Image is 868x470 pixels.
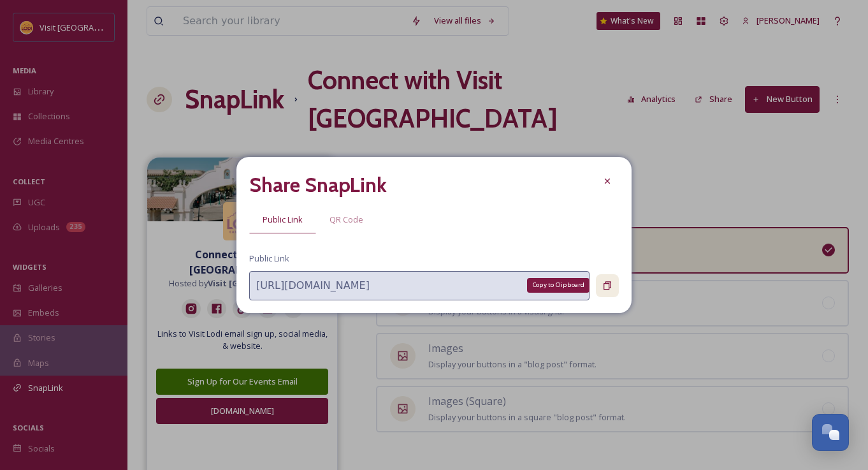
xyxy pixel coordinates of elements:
[812,414,849,451] button: Open Chat
[249,253,289,265] span: Public Link
[263,214,303,226] span: Public Link
[527,278,590,292] div: Copy to Clipboard
[329,214,363,226] span: QR Code
[249,170,387,200] h2: Share SnapLink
